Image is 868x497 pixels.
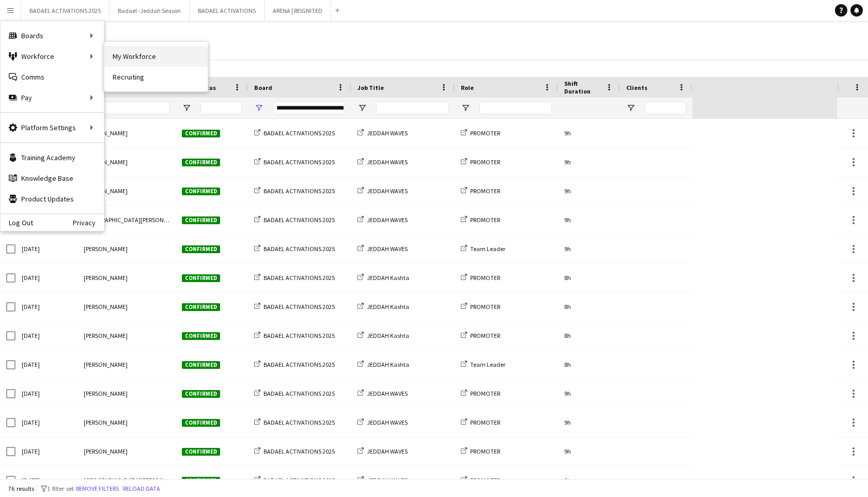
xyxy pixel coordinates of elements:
span: Confirmed [182,332,220,340]
a: BADAEL ACTIVATIONS 2025 [254,158,335,166]
a: PROMOTER [461,216,500,224]
button: Reload data [121,483,162,494]
span: PROMOTER [470,274,500,282]
div: 8h [558,321,620,350]
a: PROMOTER [461,332,500,339]
button: BADAEL ACTIVATIONS 2025 [21,1,110,21]
span: BADAEL ACTIVATIONS 2025 [263,476,335,484]
span: Shift Duration [564,80,601,95]
a: PROMOTER [461,476,500,484]
span: BADAEL ACTIVATIONS 2025 [263,332,335,339]
span: [PERSON_NAME] [84,390,128,397]
span: [PERSON_NAME] [84,361,128,368]
a: JEDDAH Kashta [358,361,409,368]
a: PROMOTER [461,447,500,455]
div: [DATE] [16,437,78,465]
span: [PERSON_NAME] [84,332,128,339]
div: 8h [558,263,620,292]
a: JEDDAH Kashta [358,332,409,339]
div: 9h [558,437,620,465]
span: [GEOGRAPHIC_DATA][PERSON_NAME] [84,216,184,224]
a: JEDDAH WAVES [358,418,408,426]
span: PROMOTER [470,303,500,310]
a: Comms [1,67,104,87]
a: BADAEL ACTIVATIONS 2025 [254,187,335,195]
div: [DATE] [16,321,78,350]
button: Open Filter Menu [461,103,470,113]
span: JEDDAH WAVES [367,216,408,224]
div: 9h [558,235,620,263]
input: Role Filter Input [479,102,552,114]
span: Team Leader [470,361,505,368]
span: BADAEL ACTIVATIONS 2025 [263,274,335,282]
span: PROMOTER [470,129,500,137]
a: BADAEL ACTIVATIONS 2025 [254,216,335,224]
a: PROMOTER [461,274,500,282]
input: Role Status Filter Input [200,102,242,114]
a: PROMOTER [461,390,500,397]
div: Workforce [1,46,104,67]
button: Remove filters [74,483,121,494]
button: Badael -Jeddah Season [110,1,190,21]
span: [PERSON_NAME] [84,187,128,195]
span: Confirmed [182,303,220,311]
span: PROMOTER [470,187,500,195]
span: Confirmed [182,448,220,456]
div: 8h [558,350,620,379]
button: ARENA | REIGNITED [265,1,331,21]
span: Confirmed [182,159,220,166]
a: JEDDAH WAVES [358,158,408,166]
span: Confirmed [182,130,220,137]
span: [GEOGRAPHIC_DATA][PERSON_NAME] [84,476,184,484]
span: Confirmed [182,477,220,485]
span: JEDDAH WAVES [367,158,408,166]
span: Confirmed [182,188,220,195]
span: JEDDAH Kashta [367,332,409,339]
a: BADAEL ACTIVATIONS 2025 [254,303,335,310]
span: BADAEL ACTIVATIONS 2025 [263,187,335,195]
a: JEDDAH WAVES [358,447,408,455]
div: 9h [558,408,620,437]
input: Clients Filter Input [645,102,686,114]
span: PROMOTER [470,476,500,484]
div: 9h [558,119,620,147]
span: Confirmed [182,419,220,427]
a: BADAEL ACTIVATIONS 2025 [254,476,335,484]
a: BADAEL ACTIVATIONS 2025 [254,245,335,253]
a: PROMOTER [461,303,500,310]
span: JEDDAH Kashta [367,274,409,282]
div: [DATE] [16,235,78,263]
div: [DATE] [16,466,78,494]
div: [DATE] [16,350,78,379]
span: PROMOTER [470,390,500,397]
span: [PERSON_NAME] [84,274,128,282]
span: Role [461,84,474,91]
a: JEDDAH WAVES [358,187,408,195]
span: BADAEL ACTIVATIONS 2025 [263,245,335,253]
span: JEDDAH WAVES [367,447,408,455]
a: BADAEL ACTIVATIONS 2025 [254,418,335,426]
span: BADAEL ACTIVATIONS 2025 [263,361,335,368]
span: [PERSON_NAME] [84,303,128,310]
a: JEDDAH WAVES [358,129,408,137]
span: JEDDAH WAVES [367,129,408,137]
a: PROMOTER [461,129,500,137]
span: [PERSON_NAME] [84,129,128,137]
div: Platform Settings [1,117,104,138]
div: Boards [1,25,104,46]
a: Product Updates [1,189,104,209]
span: JEDDAH WAVES [367,390,408,397]
span: JEDDAH WAVES [367,418,408,426]
button: Open Filter Menu [358,103,367,113]
span: Confirmed [182,274,220,282]
a: JEDDAH WAVES [358,390,408,397]
a: JEDDAH Kashta [358,303,409,310]
a: BADAEL ACTIVATIONS 2025 [254,361,335,368]
a: BADAEL ACTIVATIONS 2025 [254,274,335,282]
span: [PERSON_NAME] [84,245,128,253]
span: PROMOTER [470,216,500,224]
a: BADAEL ACTIVATIONS 2025 [254,129,335,137]
a: BADAEL ACTIVATIONS 2025 [254,447,335,455]
a: Team Leader [461,245,505,253]
span: Team Leader [470,245,505,253]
